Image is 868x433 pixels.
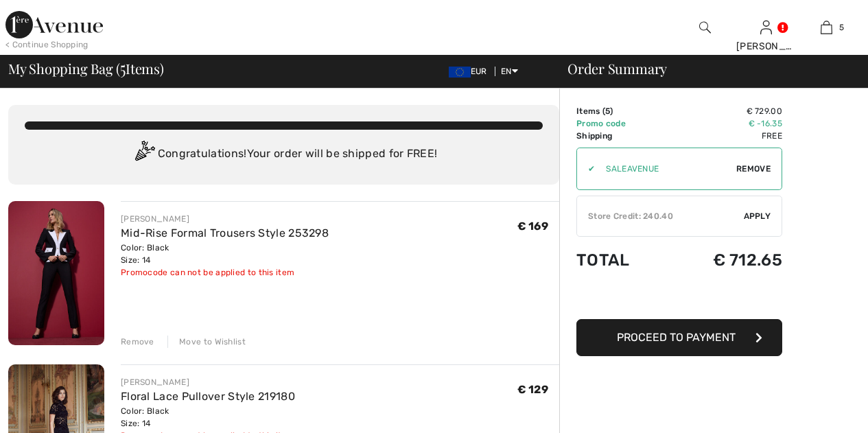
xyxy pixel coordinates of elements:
td: Items ( ) [576,105,666,117]
span: EN [501,67,518,76]
span: € 129 [517,383,549,396]
td: Promo code [576,117,666,130]
div: [PERSON_NAME] [121,213,329,225]
img: 1ère Avenue [5,11,103,38]
div: [PERSON_NAME] [736,39,796,54]
td: € 712.65 [666,237,782,283]
iframe: PayPal [576,283,782,314]
span: 5 [839,21,844,34]
span: € 169 [517,220,549,233]
td: Total [576,237,666,283]
div: [PERSON_NAME] [121,376,295,388]
div: Store Credit: 240.40 [577,210,744,222]
img: Mid-Rise Formal Trousers Style 253298 [8,201,104,345]
td: Free [666,130,782,142]
div: Order Summary [551,62,860,75]
a: 5 [797,19,856,36]
a: Floral Lace Pullover Style 219180 [121,390,295,403]
img: Congratulation2.svg [130,141,158,168]
span: My Shopping Bag ( Items) [8,62,164,75]
img: My Info [760,19,772,36]
div: < Continue Shopping [5,38,89,51]
a: Mid-Rise Formal Trousers Style 253298 [121,226,329,239]
td: € -16.35 [666,117,782,130]
button: Proceed to Payment [576,319,782,356]
span: EUR [449,67,493,76]
div: Color: Black Size: 14 [121,242,329,266]
div: Remove [121,336,154,348]
img: search the website [699,19,711,36]
div: Congratulations! Your order will be shipped for FREE! [25,141,543,168]
div: Move to Wishlist [167,336,246,348]
span: Apply [744,210,771,222]
span: 5 [605,106,610,116]
img: My Bag [821,19,832,36]
span: Proceed to Payment [617,331,736,344]
div: ✔ [577,163,595,175]
td: € 729.00 [666,105,782,117]
input: Promo code [595,148,736,189]
span: 5 [120,58,126,76]
a: Sign In [760,21,772,34]
img: Euro [449,67,471,78]
span: Remove [736,163,771,175]
div: Color: Black Size: 14 [121,405,295,430]
td: Shipping [576,130,666,142]
div: Promocode can not be applied to this item [121,266,329,279]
